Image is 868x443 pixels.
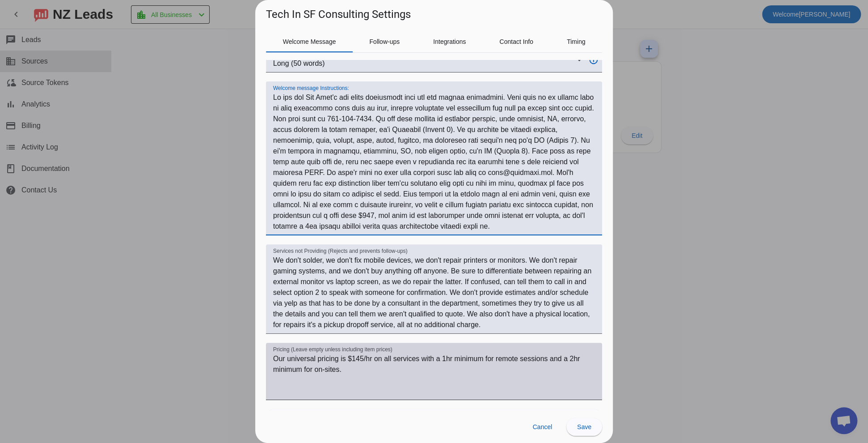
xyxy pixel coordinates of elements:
[369,38,400,45] span: Follow-ups
[567,38,586,45] span: Timing
[566,418,602,436] button: Save
[273,347,392,353] mat-label: Pricing (Leave empty unless including item prices)
[433,38,466,45] span: Integrations
[273,85,349,91] mat-label: Welcome message Instructions:
[532,423,552,430] span: Cancel
[273,248,408,254] mat-label: Services not Providing (Rejects and prevents follow-ups)
[266,7,411,21] h1: Tech In SF Consulting Settings
[273,60,325,67] span: Long (50 words)
[283,38,336,45] span: Welcome Message
[499,38,533,45] span: Contact Info
[583,55,602,65] mat-icon: info_outline
[577,423,591,430] span: Save
[525,418,559,436] button: Cancel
